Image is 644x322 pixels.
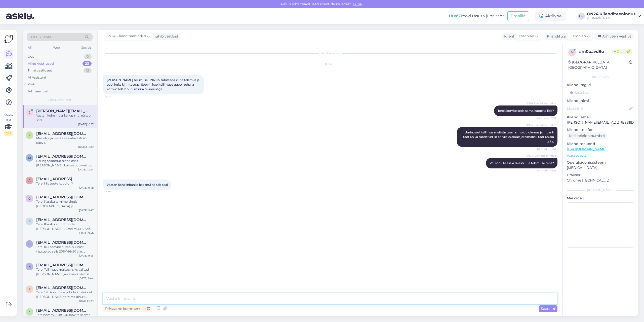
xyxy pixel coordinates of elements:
[28,61,54,66] div: Minu vestlused
[36,154,89,159] span: mrngoldman@gmail.com
[36,181,94,186] div: Tere! Mis toote kood on?
[27,44,32,51] div: All
[502,34,514,39] div: Klient
[587,12,635,16] div: ON24 Klienditeenindus
[28,133,31,137] span: r
[79,231,94,235] div: [DATE] 9:46
[587,16,635,20] div: [DOMAIN_NAME]
[103,51,557,56] div: Vestlus algas
[526,154,556,158] span: ON24 Klienditeenindus
[567,147,606,151] a: [URL][DOMAIN_NAME]
[107,78,201,91] span: [PERSON_NAME] tellimuse 1216525 tühistada kuna tellimus jäi poolikuks kinnitusega. Soovin kapi te...
[567,160,634,165] p: Operatsioonisüsteem
[36,245,94,254] div: Tere! Kui soovite diivani suurust täpsustada siis 206x146x90 cm. magamisosa mõõdud avatuna 206x12...
[79,186,94,190] div: [DATE] 9:48
[36,285,89,290] span: raivis.rukeris@gmail.com
[567,188,634,193] div: [PERSON_NAME]
[28,310,30,314] span: x
[449,14,458,18] b: Uus!
[578,13,585,20] div: OK
[587,12,641,20] a: ON24 Klienditeenindus[DOMAIN_NAME]
[84,68,92,73] div: 12
[4,113,13,136] div: Vaata siia
[36,267,94,276] div: Tere! Tellimuse makseviisiks valitud [PERSON_NAME] järelmaks. Vastus oli positiivne ja tellimus t...
[79,299,94,303] div: [DATE] 9:39
[36,113,94,122] div: Vaatan kohe inbanka kas mul näitab seal
[612,49,632,54] span: Online
[36,195,89,199] span: gailitisjuris8@gmail.com
[28,54,34,59] div: Uus
[567,141,634,147] p: Klienditeekond
[29,219,30,223] span: s
[571,50,574,54] span: m
[36,263,89,267] span: kivikas34@gmail.com
[579,49,612,55] div: # m0eavd9u
[567,172,634,178] p: Brauser
[28,68,52,73] div: Tiimi vestlused
[36,222,94,231] div: Tere! Paraku antud toode [PERSON_NAME] uuesti müüki. See on toodetud Hiinas.
[4,34,14,44] img: Askly Logo
[568,60,629,70] div: [GEOGRAPHIC_DATA], [GEOGRAPHIC_DATA]
[36,136,94,145] div: Maaletooja vastas eeldatavasti 45 päeva.
[352,2,363,6] span: Luba
[105,190,124,194] span: 16:57
[567,120,634,125] p: [PERSON_NAME][EMAIL_ADDRESS][DOMAIN_NAME]
[536,116,556,120] span: Nähtud ✓ 16:50
[36,159,94,168] div: Päring saadetud hinna osas. [PERSON_NAME], kui saabub vastus.
[31,34,51,40] span: Otsi kliente
[79,254,94,258] div: [DATE] 9:45
[83,61,92,66] div: 23
[507,11,529,21] button: Emailid
[541,306,555,311] span: Saada
[28,89,48,94] div: Arhiveeritud
[80,44,93,51] div: Socials
[28,156,31,160] span: m
[36,131,89,136] span: reigo.heinla@gmail.com
[79,276,94,280] div: [DATE] 9:44
[526,101,556,105] span: ON24 Klienditeenindus
[153,34,178,39] div: juhib vestlust
[103,62,557,66] div: [DATE]
[78,168,94,171] div: [DATE] 13:24
[567,132,607,139] div: Küsi telefoninumbrit
[78,122,94,126] div: [DATE] 16:57
[36,290,94,299] div: Tere! Jah ikka. Igaks juhuks mainin, et [PERSON_NAME] tarnime ainult [GEOGRAPHIC_DATA] ja [GEOGRA...
[567,127,634,132] p: Kliendi telefon
[567,165,634,170] p: [MEDICAL_DATA]
[28,75,46,80] div: AI Assistent
[36,313,94,322] div: Tere hommikust! Kui soovite saame saata Teile ka Inbank või Esto taotluse.
[28,82,35,87] div: Kõik
[567,82,634,88] p: Kliendi tag'id
[537,169,556,172] span: Nähtud ✓ 16:51
[28,265,31,268] span: k
[463,130,555,143] span: Uurin, sest tellimus meil süsteemis muidu olemas ja Inbank taotlus ka saadetud, st et tuleks ainu...
[105,95,124,98] span: 16:43
[107,183,168,187] span: Vaatan kohe inbanka kas mul näitab seal
[28,178,31,182] span: a
[28,242,31,246] span: c
[28,197,31,200] span: g
[567,196,634,201] p: Märkmed
[36,240,89,245] span: catandra@vk.com
[567,178,634,183] p: Chrome [TECHNICAL_ID]
[36,177,72,181] span: arusookatlin@gmail.con
[535,12,566,21] div: Aktiivne
[449,13,505,19] div: Proovi tasuta juba täna:
[571,33,586,39] span: Estonian
[526,123,556,127] span: ON24 Klienditeenindus
[84,54,92,59] div: 0
[29,111,30,114] span: j
[490,161,554,165] span: Või soovite siiski täiesti uue tellimuse teha?
[567,98,634,103] p: Kliendi nimi
[567,115,634,120] p: Kliendi email
[567,89,634,96] input: Lisa tag
[537,147,556,151] span: Nähtud ✓ 16:51
[567,153,634,158] p: Vaata edasi ...
[595,33,633,40] div: Arhiveeri vestlus
[28,287,31,291] span: r
[567,106,628,111] input: Lisa nimi
[498,109,554,113] span: Tere! Soovite seda sama kappi tellida?
[36,199,94,208] div: Tere! Paraku tarnime ainult [GEOGRAPHIC_DATA] ja [GEOGRAPHIC_DATA].
[545,34,566,39] div: Klienditugi
[79,208,94,212] div: [DATE] 9:47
